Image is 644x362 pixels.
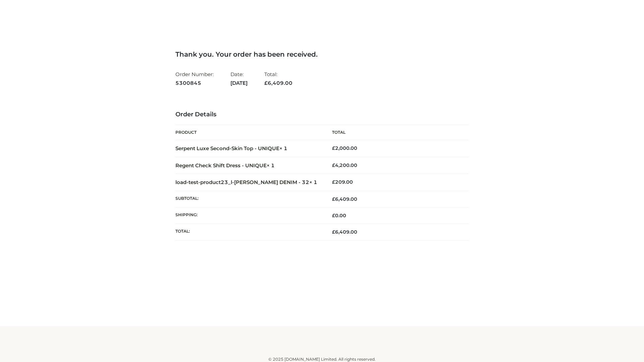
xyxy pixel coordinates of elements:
h3: Thank you. Your order has been received. [175,50,469,58]
bdi: 209.00 [332,179,353,185]
th: Total [322,125,469,140]
span: £ [332,162,335,168]
strong: Serpent Luxe Second-Skin Top - UNIQUE [175,145,287,152]
th: Subtotal: [175,191,322,207]
strong: × 1 [309,179,317,185]
bdi: 4,200.00 [332,162,357,168]
th: Total: [175,224,322,240]
span: £ [332,229,335,235]
span: £ [332,213,335,219]
span: £ [332,179,335,185]
th: Shipping: [175,207,322,224]
strong: 5300845 [175,79,214,87]
th: Product [175,125,322,140]
bdi: 2,000.00 [332,145,357,151]
strong: × 1 [267,162,275,169]
span: £ [332,145,335,151]
span: 6,409.00 [264,80,292,86]
bdi: 0.00 [332,213,346,219]
strong: Regent Check Shift Dress - UNIQUE [175,162,275,169]
strong: × 1 [279,145,287,152]
h3: Order Details [175,111,469,118]
strong: [DATE] [230,79,248,87]
strong: load-test-product23_l-[PERSON_NAME] DENIM - 32 [175,179,317,185]
span: 6,409.00 [332,229,357,235]
span: £ [332,196,335,202]
li: Order Number: [175,68,214,89]
span: 6,409.00 [332,196,357,202]
li: Total: [264,68,292,89]
span: £ [264,80,268,86]
li: Date: [230,68,248,89]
